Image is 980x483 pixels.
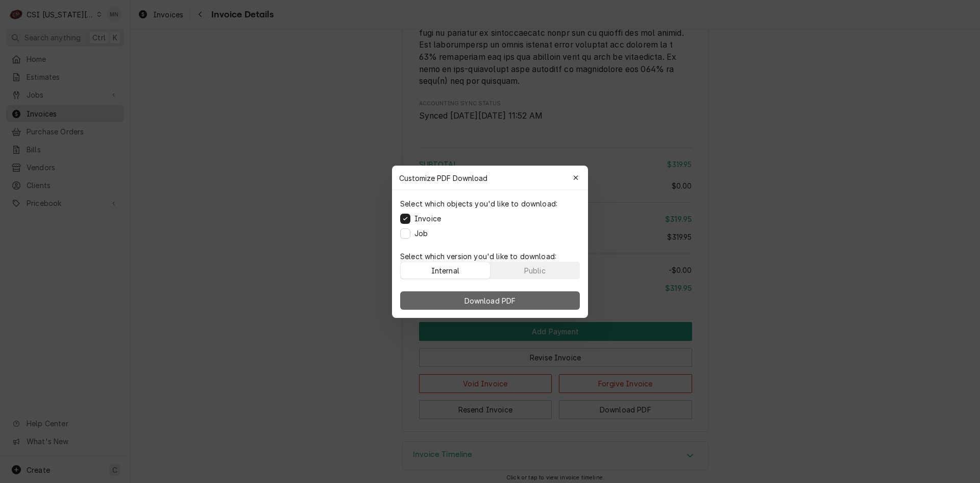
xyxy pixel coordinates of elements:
[414,213,441,224] label: Invoice
[400,251,580,262] p: Select which version you'd like to download:
[524,265,546,275] div: Public
[431,265,459,275] div: Internal
[400,198,557,209] p: Select which objects you'd like to download:
[400,291,580,310] button: Download PDF
[462,295,518,306] span: Download PDF
[414,228,428,239] label: Job
[392,166,588,190] div: Customize PDF Download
